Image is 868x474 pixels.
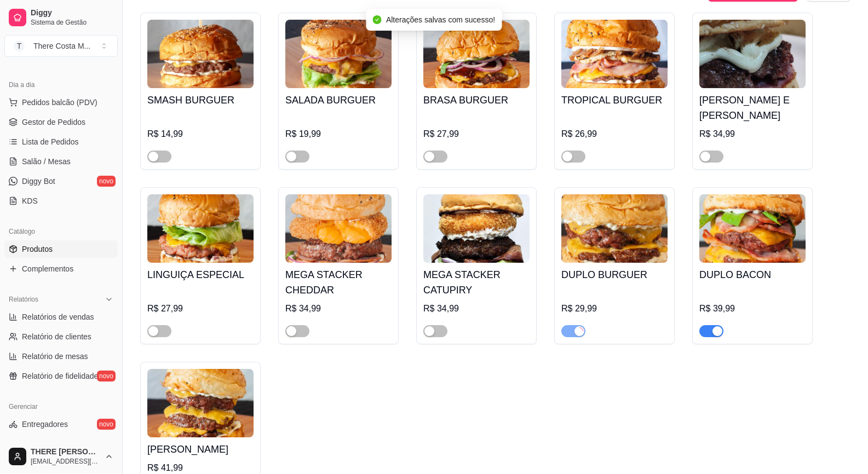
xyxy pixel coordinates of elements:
span: Nota Fiscal (NFC-e) [22,438,90,449]
span: Salão / Mesas [22,156,71,167]
span: Alterações salvas com sucesso! [386,15,495,24]
span: Relatório de fidelidade [22,371,98,381]
img: product-image [147,20,254,88]
div: R$ 34,99 [699,128,806,141]
img: product-image [423,194,530,263]
img: product-image [423,20,530,88]
div: R$ 19,99 [285,128,392,141]
a: Gestor de Pedidos [4,113,118,131]
button: Select a team [4,35,118,57]
span: Lista de Pedidos [22,136,79,147]
span: check-circle [373,15,382,24]
img: product-image [285,20,392,88]
span: Complementos [22,263,73,274]
img: product-image [561,20,668,88]
div: R$ 14,99 [147,128,254,141]
h4: MEGA STACKER CATUPIRY [423,267,530,298]
div: Dia a dia [4,76,118,94]
div: R$ 27,99 [147,302,254,315]
img: product-image [147,369,254,437]
span: Pedidos balcão (PDV) [22,97,97,108]
a: KDS [4,192,118,210]
span: KDS [22,195,38,206]
div: R$ 34,99 [423,302,530,315]
h4: BRASA BURGUER [423,93,530,108]
img: product-image [285,194,392,263]
img: product-image [699,194,806,263]
span: [EMAIL_ADDRESS][DOMAIN_NAME] [31,457,100,466]
a: Relatório de fidelidadenovo [4,367,118,385]
a: Relatórios de vendas [4,308,118,326]
div: R$ 34,99 [285,302,392,315]
img: product-image [699,20,806,88]
h4: SMASH BURGUER [147,93,254,108]
span: Diggy [31,8,113,18]
div: R$ 26,99 [561,128,668,141]
span: loading [574,326,584,336]
span: Relatório de mesas [22,351,88,362]
span: T [14,41,25,51]
div: R$ 29,99 [561,302,668,315]
span: Gestor de Pedidos [22,117,85,128]
span: THERE [PERSON_NAME] [31,447,100,457]
img: product-image [147,194,254,263]
h4: SALADA BURGUER [285,93,392,108]
span: Relatórios [9,295,38,304]
span: Diggy Bot [22,176,55,187]
span: Relatórios de vendas [22,311,94,322]
a: Relatório de mesas [4,348,118,365]
a: Lista de Pedidos [4,133,118,151]
a: Nota Fiscal (NFC-e) [4,435,118,453]
a: Relatório de clientes [4,328,118,345]
span: Entregadores [22,419,68,430]
a: Diggy Botnovo [4,172,118,190]
span: Sistema de Gestão [31,18,113,27]
h4: TROPICAL BURGUER [561,93,668,108]
a: DiggySistema de Gestão [4,4,118,31]
a: Produtos [4,240,118,258]
div: Gerenciar [4,398,118,415]
button: THERE [PERSON_NAME][EMAIL_ADDRESS][DOMAIN_NAME] [4,443,118,470]
div: There Costa M ... [33,41,90,51]
span: Relatório de clientes [22,331,91,342]
a: Salão / Mesas [4,153,118,170]
span: Produtos [22,244,53,255]
button: Pedidos balcão (PDV) [4,94,118,111]
h4: LINGUIÇA ESPECIAL [147,267,254,282]
a: Entregadoresnovo [4,415,118,433]
div: R$ 27,99 [423,128,530,141]
a: Complementos [4,260,118,278]
img: product-image [561,194,668,263]
h4: DUPLO BACON [699,267,806,282]
h4: MEGA STACKER CHEDDAR [285,267,392,298]
h4: [PERSON_NAME] E [PERSON_NAME] [699,93,806,123]
div: Catálogo [4,223,118,240]
h4: DUPLO BURGUER [561,267,668,282]
h4: [PERSON_NAME] [147,442,254,457]
div: R$ 39,99 [699,302,806,315]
